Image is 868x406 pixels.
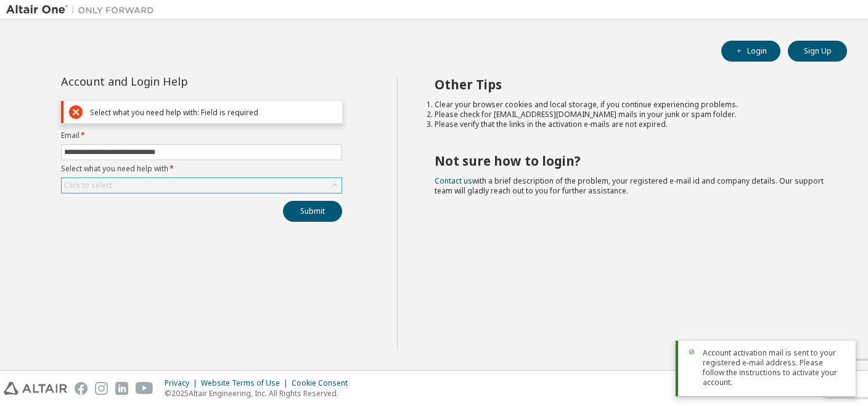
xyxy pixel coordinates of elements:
[61,76,286,86] div: Account and Login Help
[61,131,342,140] label: Email
[435,76,825,92] h2: Other Tips
[165,388,355,399] p: © 2025 Altair Engineering, Inc. All Rights Reserved.
[435,110,825,120] li: Please check for [EMAIL_ADDRESS][DOMAIN_NAME] mails in your junk or spam folder.
[95,382,108,395] img: instagram.svg
[788,41,847,62] button: Sign Up
[292,378,355,388] div: Cookie Consent
[6,4,160,16] img: Altair One
[136,382,154,395] img: youtube.svg
[435,120,825,129] li: Please verify that the links in the activation e-mails are not expired.
[165,378,201,388] div: Privacy
[201,378,292,388] div: Website Terms of Use
[283,201,342,222] button: Submit
[4,382,67,395] img: altair_logo.svg
[703,348,846,388] span: Account activation mail is sent to your registered e-mail address. Please follow the instructions...
[435,153,825,169] h2: Not sure how to login?
[115,382,128,395] img: linkedin.svg
[75,382,88,395] img: facebook.svg
[64,181,112,190] div: Click to select
[435,100,825,110] li: Clear your browser cookies and local storage, if you continue experiencing problems.
[62,178,342,193] div: Click to select
[90,108,337,117] div: Select what you need help with: Field is required
[721,41,780,62] button: Login
[435,176,472,186] a: Contact us
[435,176,824,196] span: with a brief description of the problem, your registered e-mail id and company details. Our suppo...
[61,164,342,174] label: Select what you need help with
